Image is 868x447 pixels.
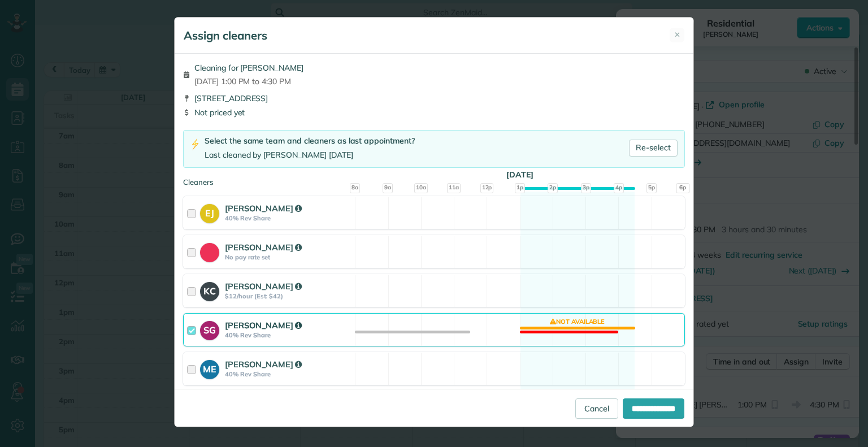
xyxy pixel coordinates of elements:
span: ✕ [674,29,680,40]
strong: 40% Rev Share [225,331,351,339]
strong: [PERSON_NAME] [225,203,302,214]
div: Select the same team and cleaners as last appointment? [205,135,415,147]
div: [STREET_ADDRESS] [183,93,685,104]
strong: 40% Rev Share [225,370,351,378]
strong: KC [200,282,219,298]
span: Cleaning for [PERSON_NAME] [194,62,303,73]
img: lightning-bolt-icon-94e5364df696ac2de96d3a42b8a9ff6ba979493684c50e6bbbcda72601fa0d29.png [190,138,200,150]
span: [DATE] 1:00 PM to 4:30 PM [194,76,303,87]
strong: [PERSON_NAME] [225,281,302,292]
a: Re-select [629,140,678,157]
strong: [PERSON_NAME] [225,359,302,370]
strong: 40% Rev Share [225,214,351,222]
strong: EJ [200,204,219,220]
div: Cleaners [183,177,685,180]
strong: [PERSON_NAME] [225,320,302,331]
strong: $12/hour (Est: $42) [225,292,351,300]
div: Last cleaned by [PERSON_NAME] [DATE] [205,149,415,161]
strong: ME [200,360,219,376]
a: Cancel [575,398,618,419]
div: Not priced yet [183,107,685,118]
strong: No pay rate set [225,253,351,261]
strong: SG [200,321,219,337]
strong: [PERSON_NAME] [225,242,302,253]
h5: Assign cleaners [184,28,267,44]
